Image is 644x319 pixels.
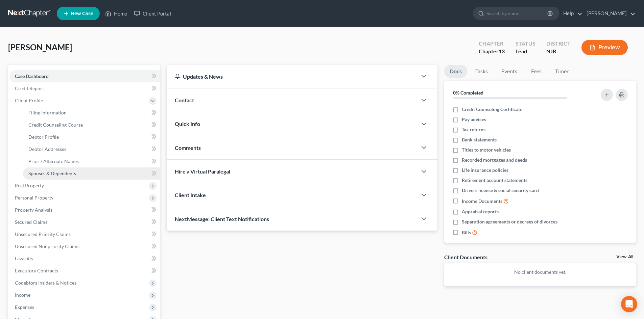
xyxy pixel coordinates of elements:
[462,187,539,194] span: Drivers license & social security card
[15,98,43,103] span: Client Profile
[23,167,160,180] a: Spouses & Dependents
[15,280,76,286] span: Codebtors Insiders & Notices
[550,65,574,78] a: Timer
[23,119,160,131] a: Credit Counseling Course
[175,192,206,198] span: Client Intake
[616,255,633,259] a: View All
[23,155,160,167] a: Prior / Alternate Names
[496,65,523,78] a: Events
[9,204,160,216] a: Property Analysis
[462,218,557,225] span: Separation agreements or decrees of divorces
[102,7,130,20] a: Home
[9,228,160,240] a: Unsecured Priority Claims
[15,73,49,79] span: Case Dashboard
[28,146,66,152] span: Debtor Addresses
[23,131,160,143] a: Debtor Profile
[546,40,571,48] div: District
[175,121,200,127] span: Quick Info
[479,40,505,48] div: Chapter
[15,195,53,201] span: Personal Property
[15,304,34,310] span: Expenses
[175,144,201,151] span: Comments
[546,48,571,55] div: NJB
[462,208,499,215] span: Appraisal reports
[516,48,535,55] div: Lead
[28,170,76,176] span: Spouses & Dependents
[15,268,58,273] span: Executory Contracts
[516,40,535,48] div: Status
[450,269,630,275] p: No client documents yet.
[9,240,160,252] a: Unsecured Nonpriority Claims
[486,7,548,20] input: Search by name...
[462,229,471,236] span: Bills
[525,65,547,78] a: Fees
[71,11,93,16] span: New Case
[23,107,160,119] a: Filing Information
[23,143,160,155] a: Debtor Addresses
[621,296,637,312] div: Open Intercom Messenger
[462,106,522,113] span: Credit Counseling Certificate
[15,243,79,249] span: Unsecured Nonpriority Claims
[175,73,409,80] div: Updates & News
[444,254,487,261] div: Client Documents
[462,126,485,133] span: Tax returns
[28,110,67,115] span: Filing Information
[9,252,160,265] a: Lawsuits
[470,65,493,78] a: Tasks
[453,90,483,96] strong: 0% Completed
[583,7,636,20] a: [PERSON_NAME]
[15,85,44,91] span: Credit Report
[9,70,160,82] a: Case Dashboard
[15,292,30,298] span: Income
[28,158,79,164] span: Prior / Alternate Names
[175,97,194,103] span: Contact
[175,168,230,175] span: Hire a Virtual Paralegal
[462,177,527,184] span: Retirement account statements
[462,167,508,174] span: Life insurance policies
[15,256,33,261] span: Lawsuits
[9,216,160,228] a: Secured Claims
[462,116,486,123] span: Pay advices
[9,265,160,277] a: Executory Contracts
[479,48,505,55] div: Chapter
[462,198,502,205] span: Income Documents
[581,40,628,55] button: Preview
[499,48,505,54] span: 13
[175,216,269,222] span: NextMessage: Client Text Notifications
[462,136,497,143] span: Bank statements
[9,82,160,95] a: Credit Report
[28,122,83,128] span: Credit Counseling Course
[560,7,582,20] a: Help
[15,231,71,237] span: Unsecured Priority Claims
[28,134,59,140] span: Debtor Profile
[15,207,52,213] span: Property Analysis
[462,157,527,163] span: Recorded mortgages and deeds
[8,42,72,52] span: [PERSON_NAME]
[444,65,467,78] a: Docs
[15,183,44,188] span: Real Property
[130,7,174,20] a: Client Portal
[15,219,47,225] span: Secured Claims
[462,147,511,153] span: Titles to motor vehicles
